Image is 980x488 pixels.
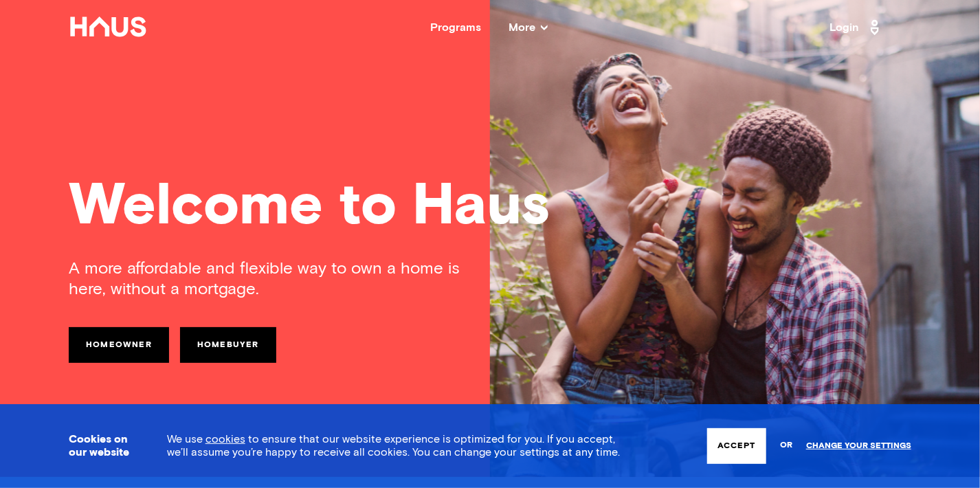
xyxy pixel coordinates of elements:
[780,434,792,458] span: or
[69,327,169,363] a: Homeowner
[69,258,490,300] div: A more affordable and flexible way to own a home is here, without a mortgage.
[69,178,911,236] div: Welcome to Haus
[205,434,245,445] a: cookies
[430,22,481,33] a: Programs
[806,441,911,451] a: Change your settings
[180,327,276,363] a: Homebuyer
[509,22,548,33] span: More
[167,434,621,458] span: We use to ensure that our website experience is optimized for you. If you accept, we’ll assume yo...
[69,433,133,459] h3: Cookies on our website
[830,16,884,38] a: Login
[707,428,766,464] button: Accept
